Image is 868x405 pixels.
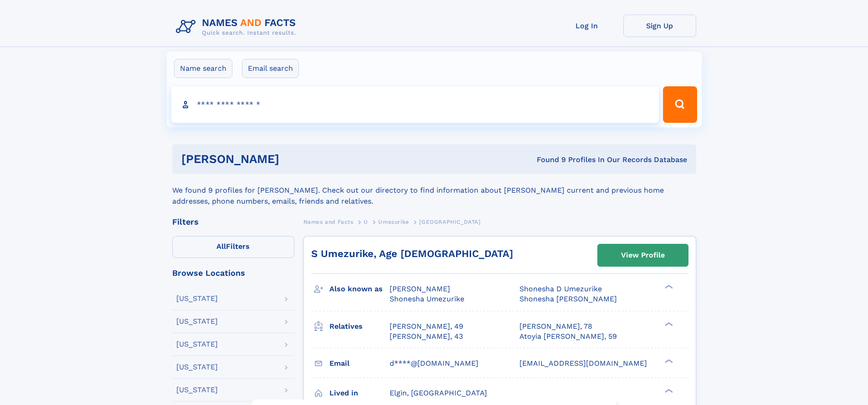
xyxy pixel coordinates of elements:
a: View Profile [598,244,688,266]
div: [US_STATE] [176,318,218,325]
div: [US_STATE] [176,341,218,348]
span: All [216,242,226,251]
div: We found 9 profiles for [PERSON_NAME]. Check out our directory to find information about [PERSON_... [172,174,696,207]
label: Filters [172,236,294,258]
h3: Lived in [329,385,390,401]
span: Shonesha Umezurike [390,295,464,303]
h3: Relatives [329,319,390,334]
button: Search Button [663,86,697,123]
a: Umezurike [378,216,409,227]
span: [EMAIL_ADDRESS][DOMAIN_NAME] [519,359,647,368]
a: [PERSON_NAME], 43 [390,331,463,342]
span: Umezurike [378,219,409,225]
h3: Also known as [329,281,390,297]
h1: [PERSON_NAME] [181,153,408,165]
h3: Email [329,356,390,371]
a: Names and Facts [303,216,354,227]
label: Name search [174,59,232,78]
a: [PERSON_NAME], 78 [519,321,592,331]
a: Sign Up [623,15,696,37]
input: search input [171,86,659,123]
div: ❯ [663,388,673,394]
a: Atoyia [PERSON_NAME], 59 [519,331,617,342]
div: ❯ [663,358,673,364]
span: Shonesha D Umezurike [519,284,602,293]
span: [GEOGRAPHIC_DATA] [419,219,480,225]
label: Email search [242,59,299,78]
div: ❯ [663,284,673,290]
a: S Umezurike, Age [DEMOGRAPHIC_DATA] [311,248,513,259]
div: Found 9 Profiles In Our Records Database [408,155,687,165]
a: U [364,216,368,227]
span: U [364,219,368,225]
span: Elgin, [GEOGRAPHIC_DATA] [390,389,487,397]
div: [US_STATE] [176,295,218,302]
span: Shonesha [PERSON_NAME] [519,295,617,303]
a: Log In [550,15,623,37]
div: [US_STATE] [176,363,218,371]
div: ❯ [663,321,673,327]
a: [PERSON_NAME], 49 [390,321,463,331]
img: Logo Names and Facts [172,15,303,39]
div: [US_STATE] [176,386,218,394]
div: Browse Locations [172,269,294,277]
span: [PERSON_NAME] [390,284,450,293]
div: View Profile [621,245,665,266]
div: Filters [172,218,294,226]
